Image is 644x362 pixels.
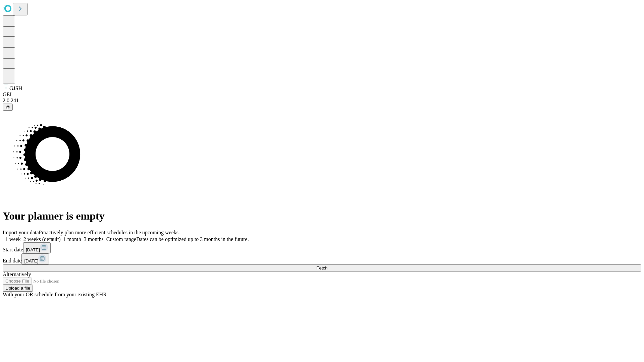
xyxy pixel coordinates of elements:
span: Custom range [106,236,136,242]
button: Fetch [3,264,641,271]
span: 1 month [63,236,81,242]
span: Proactively plan more efficient schedules in the upcoming weeks. [39,230,180,235]
span: Dates can be optimized up to 3 months in the future. [136,236,249,242]
span: 2 weeks (default) [23,236,61,242]
button: Upload a file [3,285,33,292]
div: 2.0.241 [3,98,641,104]
span: With your OR schedule from your existing EHR [3,292,107,297]
span: Alternatively [3,271,31,277]
div: End date [3,253,641,264]
span: GJSH [9,85,22,91]
button: [DATE] [21,253,49,264]
span: Import your data [3,230,39,235]
span: 3 months [84,236,104,242]
span: Fetch [316,265,327,270]
span: [DATE] [26,247,40,252]
button: [DATE] [23,242,51,253]
button: @ [3,104,13,111]
h1: Your planner is empty [3,210,641,222]
span: @ [5,105,10,110]
div: GEI [3,92,641,98]
div: Start date [3,242,641,253]
span: 1 week [5,236,21,242]
span: [DATE] [24,258,38,263]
